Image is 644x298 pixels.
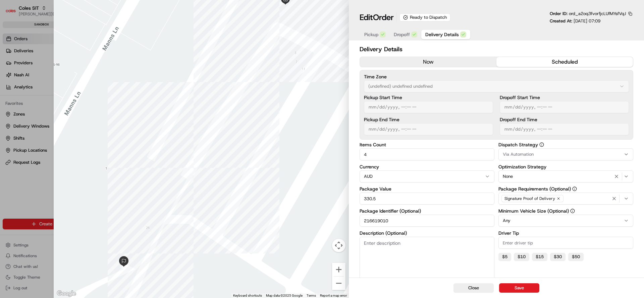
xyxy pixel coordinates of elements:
[23,71,85,76] div: We're available if you need us!
[7,7,20,20] img: Nash
[500,95,629,100] label: Dropoff Start Time
[4,94,54,106] a: 📗Knowledge Base
[498,142,633,147] label: Dispatch Strategy
[332,263,345,276] button: Zoom in
[550,18,600,24] p: Created At:
[332,239,345,252] button: Map camera controls
[360,187,494,191] label: Package Value
[364,95,493,100] label: Pickup Start Time
[54,94,110,106] a: 💻API Documentation
[364,31,378,38] span: Pickup
[360,57,496,67] button: now
[569,11,626,16] span: ord_a2oq3fvorfjcLUfMYsfVqJ
[47,113,81,119] a: Powered byPylon
[572,187,577,191] button: Package Requirements (Optional)
[503,151,534,157] span: Via Automation
[23,64,110,71] div: Start new chat
[17,43,111,50] input: Clear
[360,142,494,147] label: Items Count
[550,11,626,17] p: Order ID:
[570,209,575,213] button: Minimum Vehicle Size (Optional)
[360,215,494,227] input: Enter package identifier
[360,164,494,169] label: Currency
[539,142,544,147] button: Dispatch Strategy
[514,253,529,261] button: $10
[425,31,459,38] span: Delivery Details
[320,294,347,297] a: Report a map error
[63,97,108,104] span: API Documentation
[498,164,633,169] label: Optimization Strategy
[498,253,511,261] button: $5
[568,253,584,261] button: $50
[67,114,81,119] span: Pylon
[499,283,539,293] button: Save
[500,117,629,122] label: Dropoff End Time
[114,66,122,74] button: Start new chat
[360,193,494,205] input: Enter package value
[332,277,345,290] button: Zoom out
[498,237,633,249] input: Enter driver tip
[498,148,633,160] button: Via Automation
[498,187,633,191] label: Package Requirements (Optional)
[574,18,600,24] span: [DATE] 07:09
[55,289,77,298] a: Open this area in Google Maps (opens a new window)
[364,117,493,122] label: Pickup End Time
[498,170,633,182] button: None
[57,98,62,103] div: 💻
[307,294,316,297] a: Terms
[13,97,51,104] span: Knowledge Base
[360,231,494,235] label: Description (Optional)
[233,293,262,298] button: Keyboard shortcuts
[504,196,555,201] span: Signature Proof of Delivery
[550,253,566,261] button: $30
[498,231,633,235] label: Driver Tip
[498,193,633,205] button: Signature Proof of Delivery
[7,64,19,76] img: 1736555255976-a54dd68f-1ca7-489b-9aae-adbdc363a1c4
[360,45,633,54] h2: Delivery Details
[360,148,494,160] input: Enter items count
[532,253,547,261] button: $15
[7,27,122,38] p: Welcome 👋
[399,13,450,21] div: Ready to Dispatch
[498,209,633,213] label: Minimum Vehicle Size (Optional)
[503,173,513,179] span: None
[266,294,303,297] span: Map data ©2025 Google
[453,283,494,293] button: Close
[394,31,410,38] span: Dropoff
[7,98,12,103] div: 📗
[360,12,394,23] h1: Edit
[55,289,77,298] img: Google
[496,57,633,67] button: scheduled
[360,209,494,213] label: Package Identifier (Optional)
[373,12,394,23] span: Order
[364,74,629,79] label: Time Zone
